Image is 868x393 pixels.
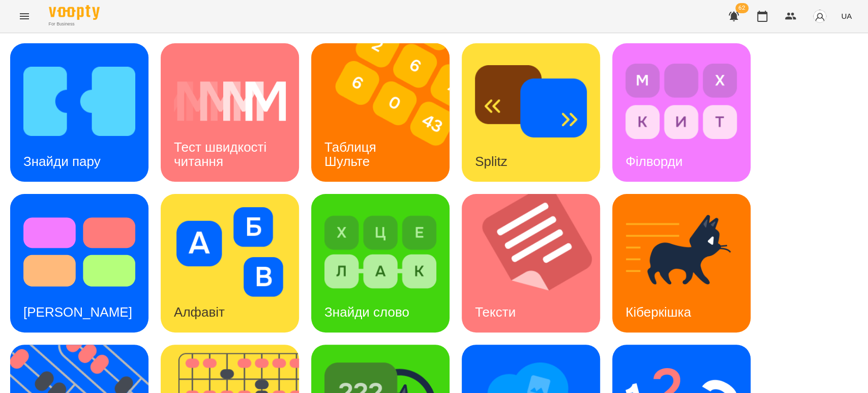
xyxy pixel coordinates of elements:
[612,194,751,332] a: КіберкішкаКіберкішка
[324,304,409,320] h3: Знайди слово
[174,57,286,146] img: Тест швидкості читання
[311,194,450,332] a: Знайди словоЗнайди слово
[475,154,507,169] h3: Splitz
[10,194,148,332] a: Тест Струпа[PERSON_NAME]
[462,194,613,332] img: Тексти
[23,304,132,320] h3: [PERSON_NAME]
[475,304,516,320] h3: Тексти
[841,11,852,21] span: UA
[12,4,37,29] button: Menu
[625,207,737,297] img: Кіберкішка
[625,304,691,320] h3: Кіберкішка
[311,43,450,182] a: Таблиця ШультеТаблиця Шульте
[462,194,600,332] a: ТекстиТексти
[475,57,587,146] img: Splitz
[161,194,299,332] a: АлфавітАлфавіт
[324,207,436,297] img: Знайди слово
[23,154,101,169] h3: Знайди пару
[612,43,751,182] a: ФілвордиФілворди
[174,139,270,169] h3: Тест швидкості читання
[49,21,100,27] span: For Business
[10,43,148,182] a: Знайди паруЗнайди пару
[174,207,286,297] img: Алфавіт
[23,57,135,146] img: Знайди пару
[324,139,380,169] h3: Таблиця Шульте
[813,9,827,23] img: avatar_s.png
[837,7,856,25] button: UA
[174,304,225,320] h3: Алфавіт
[49,5,100,20] img: Voopty Logo
[625,57,737,146] img: Філворди
[23,207,135,297] img: Тест Струпа
[735,3,749,13] span: 62
[462,43,600,182] a: SplitzSplitz
[625,154,682,169] h3: Філворди
[311,43,462,182] img: Таблиця Шульте
[161,43,299,182] a: Тест швидкості читанняТест швидкості читання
